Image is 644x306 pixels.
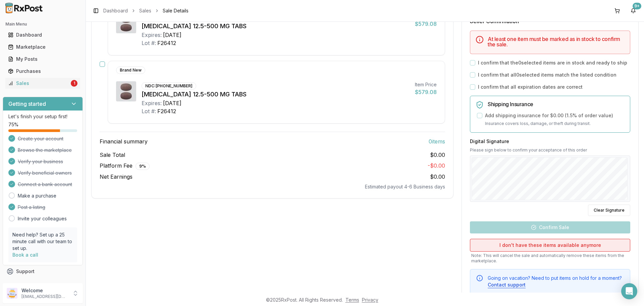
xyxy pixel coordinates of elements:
[5,41,80,53] a: Marketplace
[415,81,437,88] div: Item Price
[488,36,625,47] h5: At least one item must be marked as in stock to confirm the sale.
[163,7,189,14] span: Sale Details
[18,192,56,199] a: Make a purchase
[3,78,83,89] button: Sales1
[100,137,148,145] span: Financial summary
[3,30,83,40] button: Dashboard
[5,29,80,41] a: Dashboard
[142,21,410,31] div: [MEDICAL_DATA] 12.5-500 MG TABS
[163,99,181,107] div: [DATE]
[429,137,445,145] span: 0 item s
[16,280,39,287] span: Feedback
[3,277,83,290] button: Feedback
[8,100,46,108] h3: Getting started
[139,7,151,14] a: Sales
[415,88,437,96] div: $579.08
[163,31,181,39] div: [DATE]
[100,162,150,170] span: Platform Fee
[478,59,627,66] label: I confirm that the 0 selected items are in stock and ready to ship
[470,147,630,153] p: Please sign below to confirm your acceptance of this order
[21,287,68,294] p: Welcome
[362,297,378,303] a: Privacy
[5,77,80,89] a: Sales1
[470,138,630,145] h3: Digital Signature
[628,5,639,16] button: 9+
[71,80,77,87] div: 1
[103,7,189,14] nav: breadcrumb
[142,99,162,107] div: Expires:
[142,90,410,99] div: [MEDICAL_DATA] 12.5-500 MG TABS
[3,66,83,77] button: Purchases
[488,281,526,288] button: Contact support
[588,205,630,216] button: Clear Signature
[485,120,625,127] p: Insurance covers loss, damage, or theft during transit.
[142,31,162,39] div: Expires:
[8,44,77,50] div: Marketplace
[18,215,67,222] a: Invite your colleagues
[18,147,72,154] span: Browse the marketplace
[8,80,69,87] div: Sales
[345,297,359,303] a: Terms
[8,113,77,120] p: Let's finish your setup first!
[488,275,625,288] div: Going on vacation? Need to put items on hold for a moment?
[478,72,616,78] label: I confirm that all 0 selected items match the listed condition
[21,294,68,299] p: [EMAIL_ADDRESS][DOMAIN_NAME]
[100,151,125,159] span: Sale Total
[8,121,18,128] span: 75 %
[488,101,625,107] h5: Shipping Insurance
[18,158,63,165] span: Verify your business
[470,239,630,252] button: I don't have these items available anymore
[18,135,63,142] span: Create your account
[5,21,80,27] h2: Main Menu
[430,173,445,180] span: $0.00
[12,252,38,258] a: Book a call
[157,107,176,115] div: F26412
[430,151,445,159] span: $0.00
[3,3,46,13] img: RxPost Logo
[7,288,17,299] img: User avatar
[470,253,630,264] p: Note: This will cancel the sale and automatically remove these items from the marketplace.
[478,84,583,90] label: I confirm that all expiration dates are correct
[8,56,77,62] div: My Posts
[3,42,83,52] button: Marketplace
[633,3,641,9] div: 9+
[3,265,83,277] button: Support
[485,112,613,119] label: Add shipping insurance for $0.00 ( 1.5 % of order value)
[100,183,445,190] div: Estimated payout 4-6 Business days
[428,162,445,169] span: - $0.00
[100,173,132,181] span: Net Earnings
[8,32,77,38] div: Dashboard
[12,231,73,252] p: Need help? Set up a 25 minute call with our team to set up.
[3,54,83,64] button: My Posts
[103,7,128,14] a: Dashboard
[136,163,150,170] div: 9 %
[142,39,156,47] div: Lot #:
[415,20,437,28] div: $579.08
[116,13,136,33] img: Synjardy 12.5-500 MG TABS
[5,53,80,65] a: My Posts
[116,81,136,101] img: Synjardy 12.5-500 MG TABS
[8,68,77,75] div: Purchases
[157,39,176,47] div: F26412
[18,181,72,188] span: Connect a bank account
[116,67,145,74] div: Brand New
[142,82,196,90] div: NDC: [PHONE_NUMBER]
[5,65,80,77] a: Purchases
[621,283,637,299] div: Open Intercom Messenger
[142,107,156,115] div: Lot #:
[18,204,45,211] span: Post a listing
[18,170,72,176] span: Verify beneficial owners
